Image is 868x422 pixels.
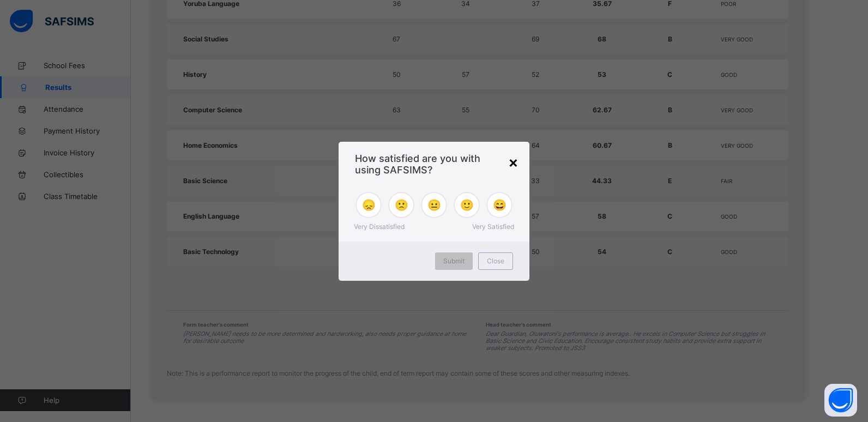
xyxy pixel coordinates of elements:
[487,257,504,265] span: Close
[460,198,474,212] span: 🙂
[472,222,514,231] span: Very Satisfied
[493,198,507,212] span: 😄
[355,153,513,176] span: How satisfied are you with using SAFSIMS?
[824,384,857,417] button: Open asap
[354,222,405,231] span: Very Dissatisfied
[395,198,408,212] span: 🙁
[443,257,465,265] span: Submit
[508,153,519,171] div: ×
[362,198,376,212] span: 😞
[427,198,441,212] span: 😐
